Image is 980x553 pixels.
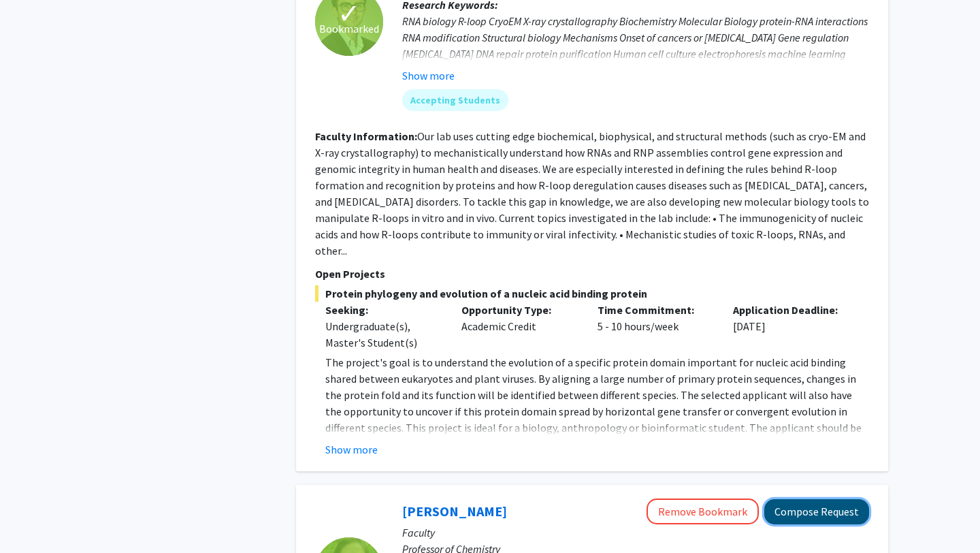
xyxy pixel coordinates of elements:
[315,285,869,302] span: Protein phylogeny and evolution of a nucleic acid binding protein
[315,266,869,282] p: Open Projects
[764,499,869,524] button: Compose Request to Daniela Buccella
[325,354,869,469] p: The project's goal is to understand the evolution of a specific protein domain important for nucl...
[338,7,361,20] span: ✓
[325,302,441,318] p: Seeking:
[733,302,849,318] p: Application Deadline:
[402,524,869,541] p: Faculty
[647,499,759,524] button: Remove Bookmark
[315,129,869,257] fg-read-more: Our lab uses cutting edge biochemical, biophysical, and structural methods (such as cryo-EM and X...
[315,129,417,143] b: Faculty Information:
[325,441,378,458] button: Show more
[325,318,441,351] div: Undergraduate(s), Master's Student(s)
[723,302,859,351] div: [DATE]
[319,20,379,37] span: Bookmarked
[402,67,455,84] button: Show more
[402,13,869,78] div: RNA biology R-loop CryoEM X-ray crystallography Biochemistry Molecular Biology protein-RNA intera...
[402,503,507,520] a: [PERSON_NAME]
[10,492,58,543] iframe: Chat
[402,89,508,111] mat-chip: Accepting Students
[461,302,577,318] p: Opportunity Type:
[598,302,713,318] p: Time Commitment:
[451,302,587,351] div: Academic Credit
[587,302,723,351] div: 5 - 10 hours/week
